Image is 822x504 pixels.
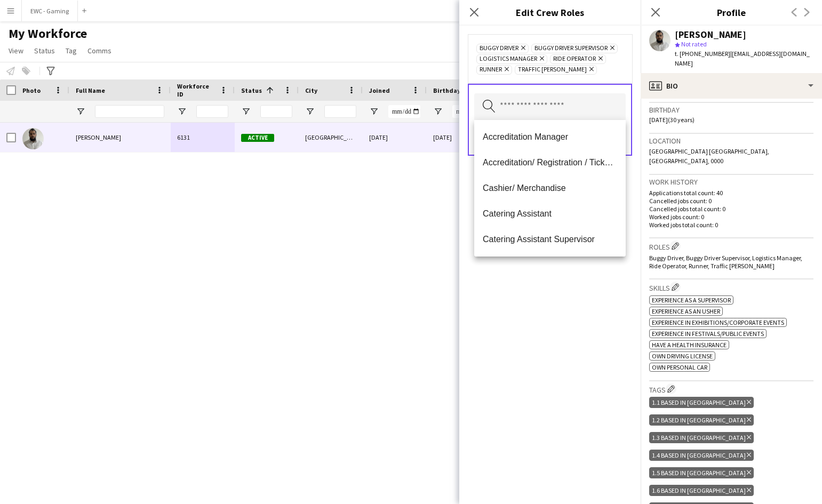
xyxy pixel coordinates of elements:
[652,307,720,315] span: Experience as an Usher
[480,44,518,53] span: Buggy Driver
[369,107,379,116] button: Open Filter Menu
[241,107,251,116] button: Open Filter Menu
[675,50,810,67] span: | [EMAIL_ADDRESS][DOMAIN_NAME]
[34,46,55,55] span: Status
[22,1,78,21] button: EWC - Gaming
[433,107,443,116] button: Open Filter Menu
[649,254,802,270] span: Buggy Driver, Buggy Driver Supervisor, Logistics Manager, Ride Operator, Runner, Traffic [PERSON_...
[649,450,754,461] div: 1.4 Based in [GEOGRAPHIC_DATA]
[649,485,754,496] div: 1.6 Based in [GEOGRAPHIC_DATA]
[22,86,41,94] span: Photo
[95,105,164,118] input: Full Name Filter Input
[369,86,390,94] span: Joined
[649,177,813,187] h3: Work history
[649,136,813,146] h3: Location
[61,44,81,58] a: Tag
[649,241,813,252] h3: Roles
[452,105,489,118] input: Birthday Filter Input
[480,55,537,63] span: Logistics Manager
[4,44,28,58] a: View
[641,73,822,99] div: Bio
[76,133,121,141] span: [PERSON_NAME]
[649,205,813,213] p: Cancelled jobs total count: 0
[22,128,44,149] img: Suleiman Abouchaar
[324,105,356,118] input: City Filter Input
[196,105,228,118] input: Workforce ID Filter Input
[241,86,262,94] span: Status
[171,123,235,152] div: 6131
[675,50,730,58] span: t. [PHONE_NUMBER]
[553,55,596,63] span: Ride Operator
[652,341,727,349] span: Have a Health Insurance
[649,414,754,426] div: 1.2 Based in [GEOGRAPHIC_DATA]
[76,107,85,116] button: Open Filter Menu
[649,105,813,115] h3: Birthday
[305,86,317,94] span: City
[427,123,495,152] div: [DATE]
[177,82,216,98] span: Workforce ID
[480,66,502,74] span: Runner
[652,296,731,304] span: Experience as a Supervisor
[388,105,420,118] input: Joined Filter Input
[534,44,608,53] span: Buggy Driver Supervisor
[649,282,813,293] h3: Skills
[177,107,187,116] button: Open Filter Menu
[483,157,617,167] span: Accreditation/ Registration / Ticketing
[433,86,460,94] span: Birthday
[641,5,822,19] h3: Profile
[30,44,59,58] a: Status
[649,221,813,229] p: Worked jobs total count: 0
[260,105,292,118] input: Status Filter Input
[649,432,754,443] div: 1.3 Based in [GEOGRAPHIC_DATA]
[649,147,769,165] span: [GEOGRAPHIC_DATA] [GEOGRAPHIC_DATA], [GEOGRAPHIC_DATA], 0000
[76,86,105,94] span: Full Name
[299,123,363,152] div: [GEOGRAPHIC_DATA]
[681,40,707,48] span: Not rated
[305,107,315,116] button: Open Filter Menu
[652,352,713,360] span: Own Driving License
[459,5,641,19] h3: Edit Crew Roles
[9,26,87,42] span: My Workforce
[649,213,813,221] p: Worked jobs count: 0
[483,209,617,219] span: Catering Assistant
[241,134,274,142] span: Active
[483,183,617,193] span: Cashier/ Merchandise
[44,65,57,77] app-action-btn: Advanced filters
[649,467,754,478] div: 1.5 Based in [GEOGRAPHIC_DATA]
[518,66,587,74] span: Traffic [PERSON_NAME]
[649,189,813,197] p: Applications total count: 40
[66,46,77,55] span: Tag
[483,234,617,244] span: Catering Assistant Supervisor
[652,330,764,338] span: Experience in Festivals/Public Events
[652,318,784,326] span: Experience in Exhibitions/Corporate Events
[652,363,707,371] span: Own Personal Car
[9,46,23,55] span: View
[649,197,813,205] p: Cancelled jobs count: 0
[675,30,746,39] div: [PERSON_NAME]
[649,397,754,408] div: 1.1 Based in [GEOGRAPHIC_DATA]
[649,116,695,124] span: [DATE] (30 years)
[87,46,111,55] span: Comms
[483,132,617,142] span: Accreditation Manager
[363,123,427,152] div: [DATE]
[649,383,813,395] h3: Tags
[83,44,116,58] a: Comms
